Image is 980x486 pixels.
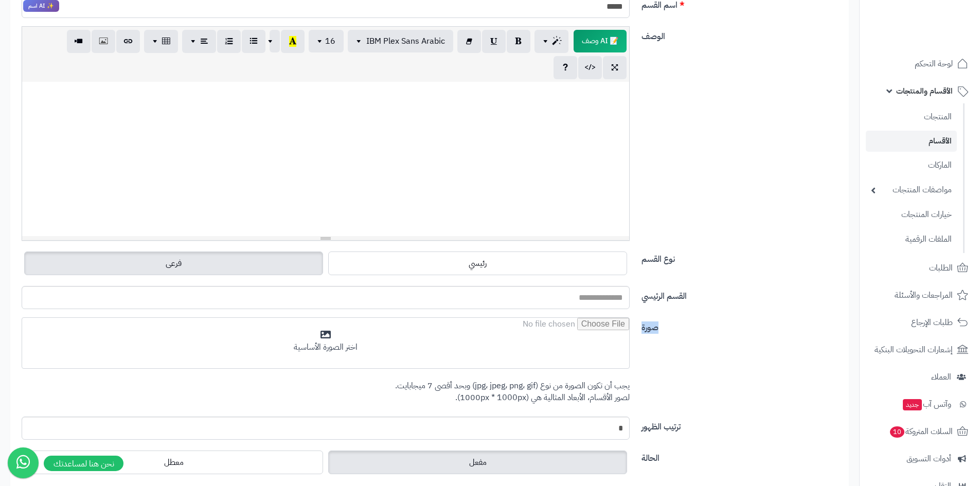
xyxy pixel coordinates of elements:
a: الملفات الرقمية [866,228,957,250]
span: إشعارات التحويلات البنكية [875,343,953,357]
a: الأقسام [866,131,957,152]
button: IBM Plex Sans Arabic [348,30,453,52]
a: أدوات التسويق [866,446,974,471]
button: 16 [309,30,344,52]
span: أدوات التسويق [906,452,951,466]
p: يجب أن تكون الصورة من نوع (jpg، jpeg، png، gif) وبحد أقصى 7 ميجابايت. لصور الأقسام، الأبعاد المثا... [22,380,630,404]
span: الأقسام والمنتجات [896,84,953,98]
span: انقر لاستخدام رفيقك الذكي [574,30,627,52]
a: الماركات [866,154,957,176]
a: لوحة التحكم [866,51,974,76]
a: خيارات المنتجات [866,204,957,226]
label: ترتيب الظهور [637,417,845,433]
span: مفعل [469,456,487,469]
a: المراجعات والأسئلة [866,283,974,308]
a: الطلبات [866,256,974,280]
span: المراجعات والأسئلة [895,288,953,302]
span: IBM Plex Sans Arabic [366,35,445,47]
span: جديد [903,399,922,410]
label: صورة [637,317,845,334]
span: فرعى [166,257,182,269]
a: المنتجات [866,106,957,128]
a: طلبات الإرجاع [866,310,974,335]
label: الوصف [637,26,845,43]
span: طلبات الإرجاع [911,315,953,330]
a: إشعارات التحويلات البنكية [866,337,974,362]
img: logo-2.png [910,22,970,43]
span: وآتس آب [902,397,951,411]
label: القسم الرئيسي [637,286,845,302]
span: العملاء [931,370,951,384]
span: 16 [325,35,335,47]
span: رئيسي [469,257,487,269]
a: وآتس آبجديد [866,392,974,417]
span: الطلبات [929,261,953,275]
span: السلات المتروكة [889,424,953,439]
a: السلات المتروكة10 [866,419,974,444]
a: مواصفات المنتجات [866,179,957,201]
a: العملاء [866,365,974,389]
span: معطل [164,456,184,469]
span: 10 [889,426,904,438]
label: نوع القسم [637,249,845,265]
span: لوحة التحكم [915,57,953,71]
label: الحالة [637,448,845,464]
